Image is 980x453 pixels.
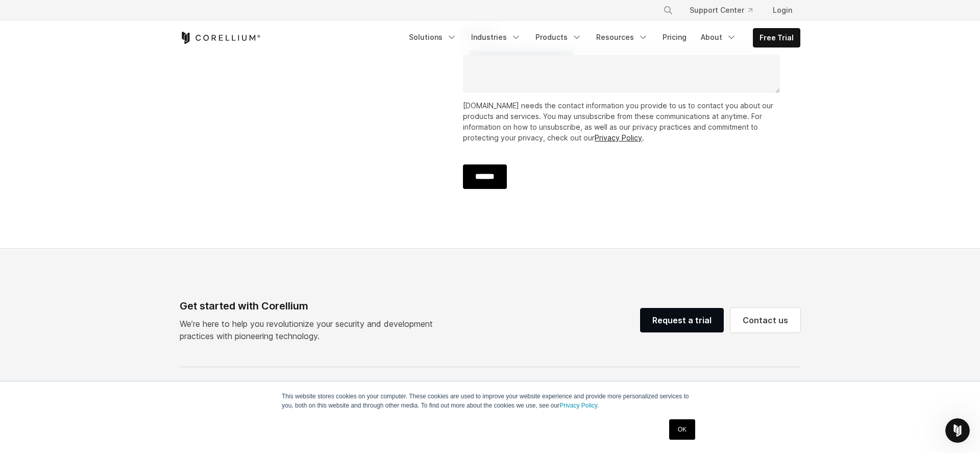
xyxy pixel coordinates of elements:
[403,28,463,46] a: Solutions
[730,308,800,332] a: Contact us
[180,318,441,342] p: We’re here to help you revolutionize your security and development practices with pioneering tech...
[669,419,695,440] a: OK
[463,100,784,143] p: [DOMAIN_NAME] needs the contact information you provide to us to contact you about our products a...
[180,298,441,314] div: Get started with Corellium
[651,1,800,19] div: Navigation Menu
[681,1,761,19] a: Support Center
[595,133,642,142] a: Privacy Policy
[753,29,800,47] a: Free Trial
[945,418,970,443] iframe: Intercom live chat
[640,308,724,332] a: Request a trial
[590,28,654,46] a: Resources
[559,402,599,409] a: Privacy Policy.
[180,32,261,44] a: Corellium Home
[282,392,698,410] p: This website stores cookies on your computer. These cookies are used to improve your website expe...
[403,28,800,47] div: Navigation Menu
[529,28,588,46] a: Products
[695,28,743,46] a: About
[465,28,527,46] a: Industries
[765,1,800,19] a: Login
[656,28,693,46] a: Pricing
[659,1,677,19] button: Search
